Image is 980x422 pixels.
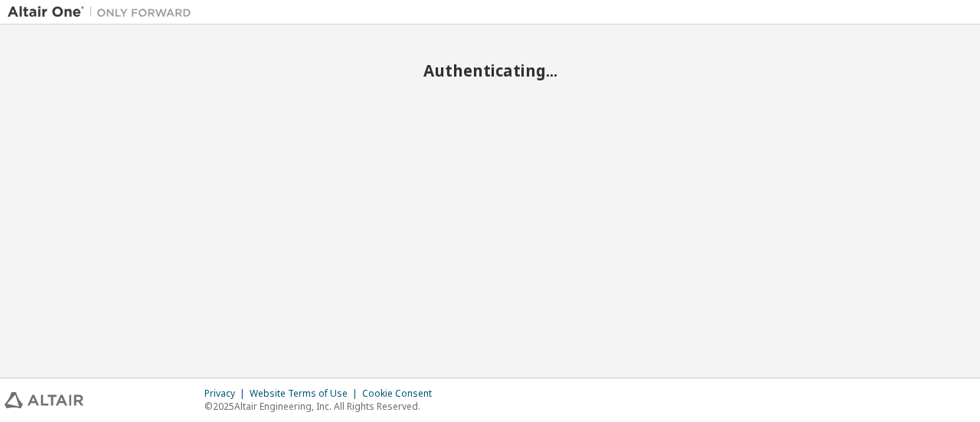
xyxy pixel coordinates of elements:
[204,388,250,400] div: Privacy
[362,388,441,400] div: Cookie Consent
[250,388,362,400] div: Website Terms of Use
[5,392,83,408] img: altair_logo.svg
[8,5,199,20] img: Altair One
[204,400,441,413] p: © 2025 Altair Engineering, Inc. All Rights Reserved.
[8,61,972,80] h2: Authenticating...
